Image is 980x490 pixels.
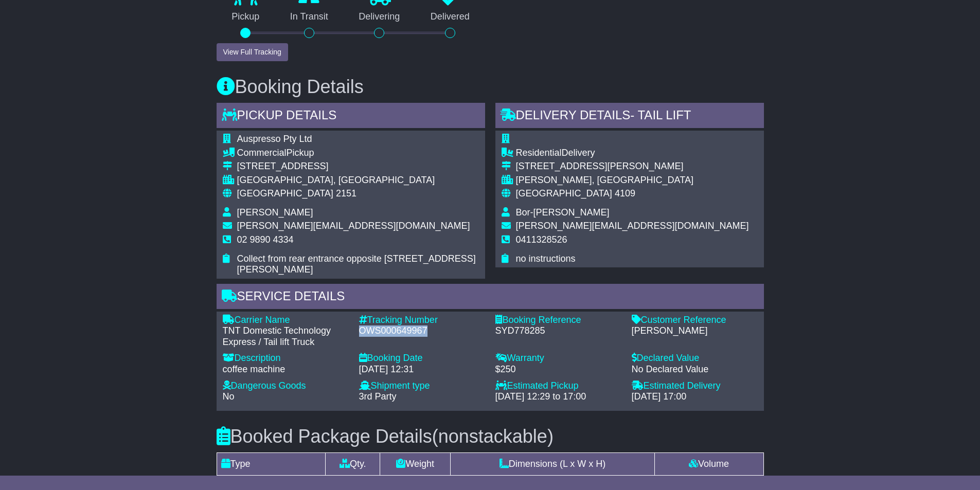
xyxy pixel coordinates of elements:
p: In Transit [275,11,344,23]
span: [PERSON_NAME][EMAIL_ADDRESS][DOMAIN_NAME] [516,221,749,231]
div: [DATE] 12:31 [359,364,485,375]
span: 4109 [615,188,635,198]
td: Volume [654,453,763,476]
td: Weight [380,453,451,476]
div: Warranty [495,353,621,364]
span: Bor-[PERSON_NAME] [516,207,610,217]
span: Auspresso Pty Ltd [237,134,312,144]
div: Estimated Delivery [632,380,758,392]
div: Carrier Name [223,315,349,326]
p: Delivering [344,11,416,23]
span: 02 9890 4334 [237,234,294,245]
span: [GEOGRAPHIC_DATA] [237,188,333,198]
div: $250 [495,364,621,375]
div: Pickup [237,148,479,159]
div: [DATE] 17:00 [632,391,758,403]
td: Dimensions (L x W x H) [451,453,654,476]
div: [PERSON_NAME] [632,325,758,337]
div: Tracking Number [359,315,485,326]
div: Estimated Pickup [495,380,621,392]
span: Commercial [237,148,287,158]
div: Delivery Details [495,103,764,131]
span: 2151 [336,188,357,198]
div: [PERSON_NAME], [GEOGRAPHIC_DATA] [516,175,749,186]
span: Residential [516,148,562,158]
span: [PERSON_NAME] [237,207,313,217]
div: Description [223,353,349,364]
div: Service Details [217,284,764,312]
div: No Declared Value [632,364,758,375]
div: [GEOGRAPHIC_DATA], [GEOGRAPHIC_DATA] [237,175,479,186]
span: Collect from rear entrance opposite [STREET_ADDRESS][PERSON_NAME] [237,253,476,275]
div: [DATE] 12:29 to 17:00 [495,391,621,403]
div: Pickup Details [217,103,485,131]
span: no instructions [516,253,576,264]
div: [STREET_ADDRESS][PERSON_NAME] [516,161,749,172]
td: Qty. [326,453,380,476]
span: 3rd Party [359,391,397,402]
span: - Tail Lift [630,108,691,122]
div: [STREET_ADDRESS] [237,161,479,172]
div: Booking Date [359,353,485,364]
h3: Booked Package Details [217,426,764,447]
p: Delivered [415,11,485,23]
div: Booking Reference [495,315,621,326]
div: Declared Value [632,353,758,364]
p: Pickup [217,11,275,23]
td: Type [217,453,326,476]
div: Delivery [516,148,749,159]
div: SYD778285 [495,325,621,337]
span: [GEOGRAPHIC_DATA] [516,188,612,198]
span: (nonstackable) [432,426,554,447]
div: TNT Domestic Technology Express / Tail lift Truck [223,325,349,348]
h3: Booking Details [217,77,764,97]
div: OWS000649967 [359,325,485,337]
div: coffee machine [223,364,349,375]
div: Dangerous Goods [223,380,349,392]
span: 0411328526 [516,234,567,245]
div: Customer Reference [632,315,758,326]
div: Shipment type [359,380,485,392]
span: No [223,391,235,402]
button: View Full Tracking [217,43,288,61]
span: [PERSON_NAME][EMAIL_ADDRESS][DOMAIN_NAME] [237,221,470,231]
